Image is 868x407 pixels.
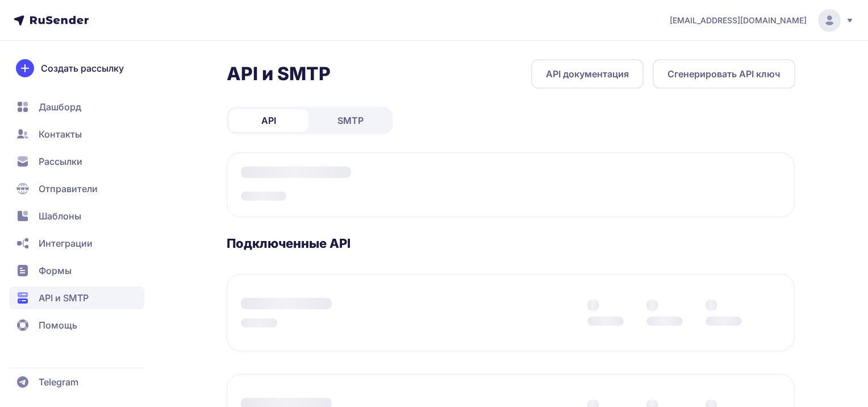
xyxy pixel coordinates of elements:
span: Создать рассылку [41,61,124,75]
a: Telegram [9,371,144,393]
a: API [229,109,308,132]
span: SMTP [337,114,364,127]
span: Telegram [39,375,78,389]
h2: API и SMTP [227,63,331,85]
span: Контакты [39,127,82,141]
a: API документация [531,59,644,89]
h3: Подключенные API [227,235,795,251]
span: Помощь [39,318,77,332]
button: Сгенерировать API ключ [653,59,795,89]
a: SMTP [311,109,390,132]
span: Рассылки [39,155,82,168]
span: [EMAIL_ADDRESS][DOMAIN_NAME] [670,15,807,26]
span: Отправители [39,182,98,196]
span: API и SMTP [39,291,89,305]
span: API [261,114,276,127]
span: Дашборд [39,100,81,114]
span: Шаблоны [39,209,81,223]
span: Интеграции [39,236,93,250]
span: Формы [39,264,72,277]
